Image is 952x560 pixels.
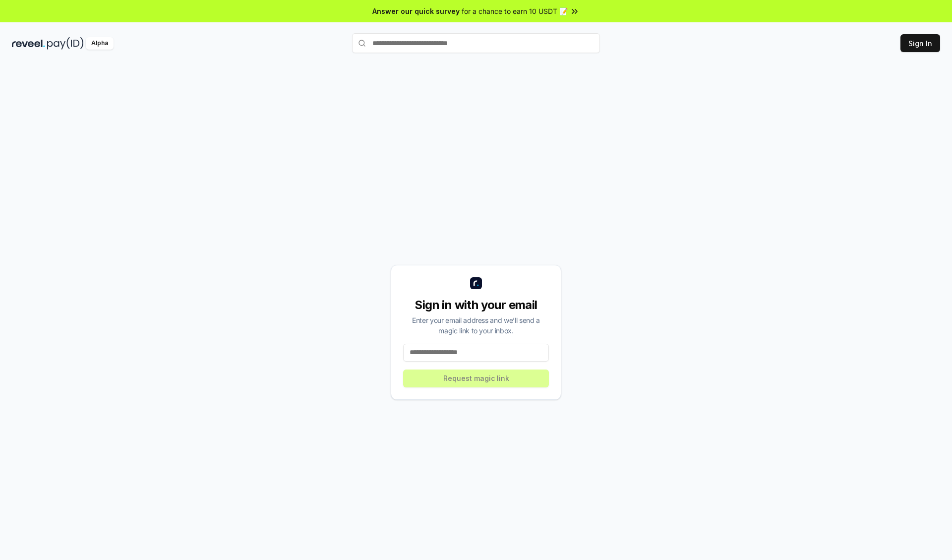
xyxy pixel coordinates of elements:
span: Answer our quick survey [372,6,460,16]
img: logo_small [470,277,482,289]
span: for a chance to earn 10 USDT 📝 [462,6,568,16]
button: Sign In [900,34,940,52]
img: reveel_dark [12,37,45,50]
div: Sign in with your email [403,297,549,313]
div: Enter your email address and we’ll send a magic link to your inbox. [403,315,549,336]
img: pay_id [47,37,84,50]
div: Alpha [86,37,114,50]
